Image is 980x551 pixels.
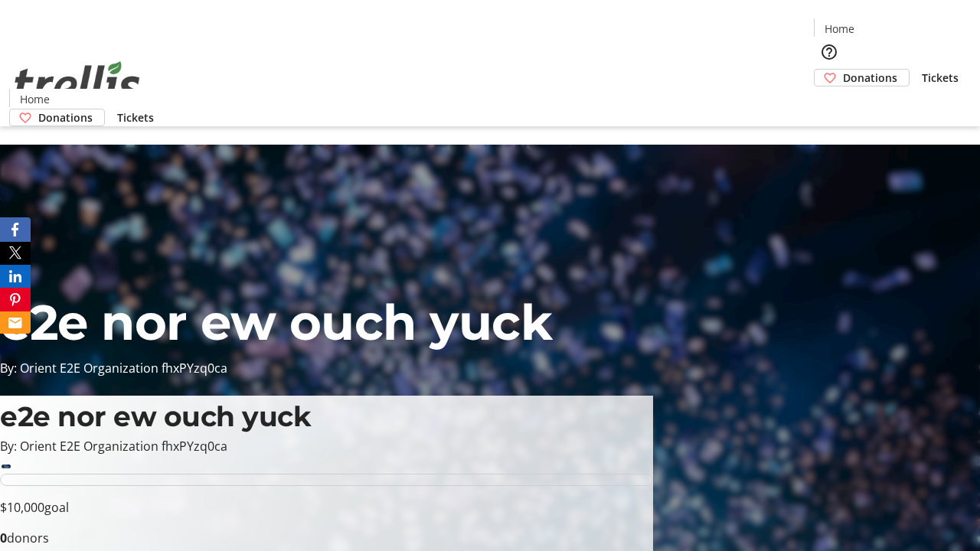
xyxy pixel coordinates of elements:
a: Home [815,21,864,37]
img: Orient E2E Organization fhxPYzq0ca's Logo [9,44,145,121]
span: Donations [843,70,897,86]
span: Donations [38,109,93,126]
span: Tickets [117,109,154,126]
a: Tickets [910,70,971,86]
button: Help [814,37,844,67]
a: Donations [814,69,910,86]
a: Tickets [105,109,166,126]
span: Home [20,91,50,107]
span: Tickets [922,70,959,86]
button: Cart [814,86,844,117]
span: Home [825,21,854,37]
a: Donations [9,109,105,126]
a: Home [10,91,59,107]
